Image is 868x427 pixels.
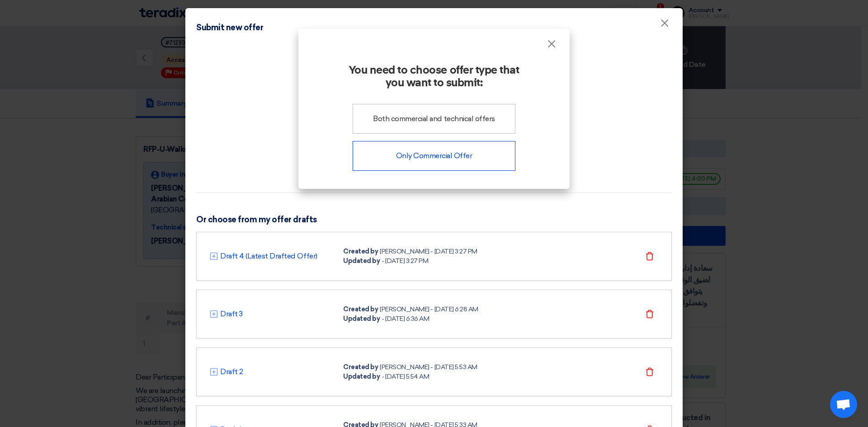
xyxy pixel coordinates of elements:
[540,35,563,53] button: Close
[313,64,555,89] h2: You need to choose offer type that you want to submit:
[353,141,515,171] div: Only Commercial Offer
[547,37,556,55] span: ×
[353,104,515,134] div: Both commercial and technical offers
[830,391,857,418] div: Open chat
